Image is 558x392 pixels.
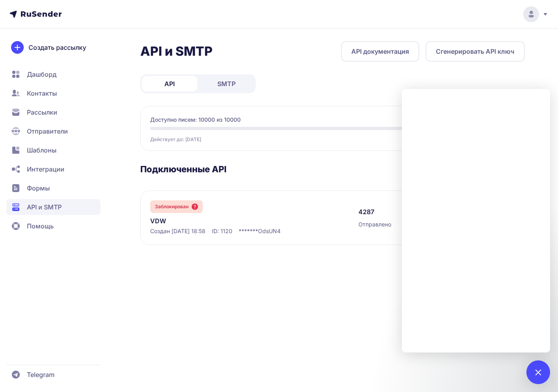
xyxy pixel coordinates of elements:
h3: Подключенные API [140,164,525,175]
span: Действует до: [DATE] [150,136,201,143]
span: ID: 1120 [212,227,232,235]
a: Telegram [6,367,100,383]
span: Шаблоны [27,145,57,155]
span: OdsUN4 [258,227,281,235]
span: SMTP [217,79,236,89]
span: Интеграции [27,164,64,174]
button: Сгенерировать API ключ [426,41,525,62]
a: API [142,76,197,92]
span: Создать рассылку [28,43,86,52]
span: API [164,79,175,89]
a: VDW [150,216,312,226]
span: Рассылки [27,107,57,117]
a: API документация [341,41,419,62]
a: SMTP [199,76,254,92]
span: Дашборд [27,70,57,79]
span: API и SMTP [27,202,62,212]
span: Формы [27,183,50,193]
span: 4287 [358,207,374,217]
h2: API и SMTP [140,43,213,59]
span: Доступно писем: 10000 из 10000 [150,116,241,124]
span: Контакты [27,89,57,98]
span: Заблокирован [155,204,189,210]
span: Отправлено [358,220,391,228]
span: Отправители [27,126,68,136]
span: Создан [DATE] 18:58 [150,227,205,235]
span: Telegram [27,370,55,379]
span: Помощь [27,221,54,231]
